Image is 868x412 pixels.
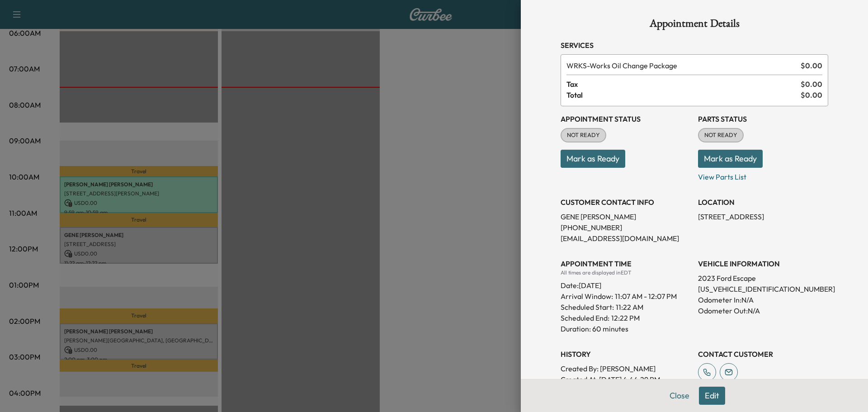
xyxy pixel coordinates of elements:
[561,197,691,208] h3: CUSTOMER CONTACT INFO
[561,233,691,244] p: [EMAIL_ADDRESS][DOMAIN_NAME]
[699,387,725,405] button: Edit
[698,284,828,294] p: [US_VEHICLE_IDENTIFICATION_NUMBER]
[698,211,828,222] p: [STREET_ADDRESS]
[616,302,643,313] p: 11:22 AM
[561,114,691,124] h3: Appointment Status
[698,114,828,124] h3: Parts Status
[698,197,828,208] h3: LOCATION
[561,150,625,168] button: Mark as Ready
[561,349,691,360] h3: History
[561,374,691,385] p: Created At : [DATE] 4:44:29 PM
[611,313,640,323] p: 12:22 PM
[561,363,691,374] p: Created By : [PERSON_NAME]
[566,60,797,71] span: Works Oil Change Package
[698,168,828,182] p: View Parts List
[698,150,763,168] button: Mark as Ready
[561,258,691,269] h3: APPOINTMENT TIME
[561,211,691,222] p: GENE [PERSON_NAME]
[698,273,828,284] p: 2023 Ford Escape
[561,269,691,276] div: All times are displayed in EDT
[561,40,828,51] h3: Services
[561,276,691,291] div: Date: [DATE]
[801,60,822,71] span: $ 0.00
[698,294,828,305] p: Odometer In: N/A
[699,131,743,140] span: NOT READY
[566,79,801,90] span: Tax
[561,291,691,302] p: Arrival Window:
[561,18,828,33] h1: Appointment Details
[561,313,609,323] p: Scheduled End:
[561,323,691,334] p: Duration: 60 minutes
[566,90,801,100] span: Total
[698,258,828,269] h3: VEHICLE INFORMATION
[615,291,677,302] span: 11:07 AM - 12:07 PM
[561,222,691,233] p: [PHONE_NUMBER]
[664,387,695,405] button: Close
[801,90,822,100] span: $ 0.00
[561,131,605,140] span: NOT READY
[561,302,614,313] p: Scheduled Start:
[698,305,828,316] p: Odometer Out: N/A
[698,349,828,360] h3: CONTACT CUSTOMER
[801,79,822,90] span: $ 0.00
